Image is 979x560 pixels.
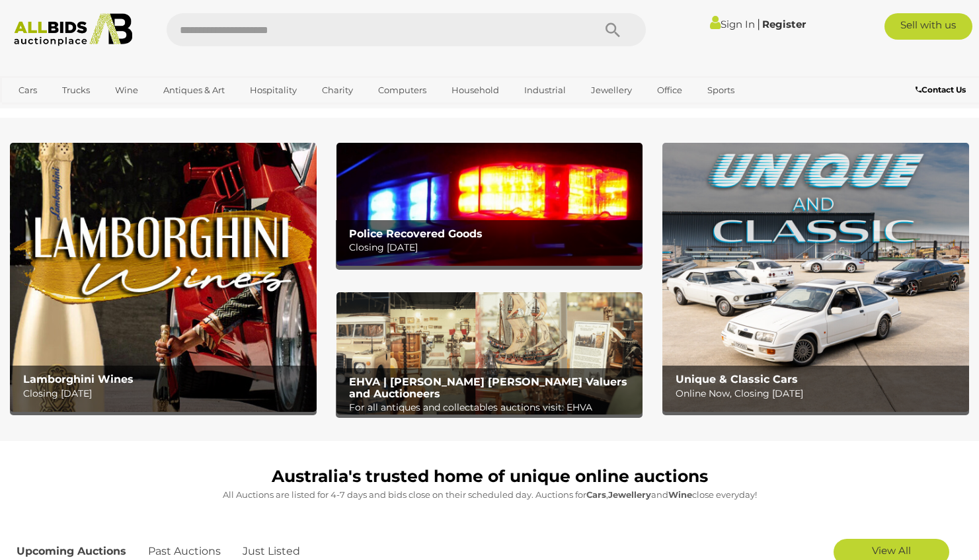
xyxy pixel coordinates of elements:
[443,79,508,101] a: Household
[757,17,760,31] span: |
[10,79,46,101] a: Cars
[676,385,962,402] p: Online Now, Closing [DATE]
[582,79,641,101] a: Jewellery
[370,79,435,101] a: Computers
[106,79,147,101] a: Wine
[23,385,310,402] p: Closing [DATE]
[54,79,98,101] a: Trucks
[349,399,636,416] p: For all antiques and collectables auctions visit: EHVA
[762,18,806,30] a: Register
[872,544,911,557] span: View All
[349,227,483,240] b: Police Recovered Goods
[648,79,691,101] a: Office
[662,143,969,411] a: Unique & Classic Cars Unique & Classic Cars Online Now, Closing [DATE]
[349,376,627,400] b: EHVA | [PERSON_NAME] [PERSON_NAME] Valuers and Auctioneers
[241,79,305,101] a: Hospitality
[336,292,643,415] a: EHVA | Evans Hastings Valuers and Auctioneers EHVA | [PERSON_NAME] [PERSON_NAME] Valuers and Auct...
[7,13,139,46] img: Allbids.com.au
[10,102,121,124] a: [GEOGRAPHIC_DATA]
[10,143,317,411] img: Lamborghini Wines
[662,143,969,411] img: Unique & Classic Cars
[586,489,606,500] strong: Cars
[349,239,636,256] p: Closing [DATE]
[516,79,574,101] a: Industrial
[17,487,962,502] p: All Auctions are listed for 4-7 days and bids close on their scheduled day. Auctions for , and cl...
[699,79,743,101] a: Sports
[336,292,643,415] img: EHVA | Evans Hastings Valuers and Auctioneers
[23,373,134,385] b: Lamborghini Wines
[17,467,962,486] h1: Australia's trusted home of unique online auctions
[884,13,972,40] a: Sell with us
[916,83,969,97] a: Contact Us
[710,18,755,30] a: Sign In
[10,143,317,411] a: Lamborghini Wines Lamborghini Wines Closing [DATE]
[916,85,966,95] b: Contact Us
[336,143,643,265] a: Police Recovered Goods Police Recovered Goods Closing [DATE]
[668,489,692,500] strong: Wine
[676,373,798,385] b: Unique & Classic Cars
[608,489,651,500] strong: Jewellery
[155,79,233,101] a: Antiques & Art
[580,13,646,46] button: Search
[313,79,362,101] a: Charity
[336,143,643,265] img: Police Recovered Goods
